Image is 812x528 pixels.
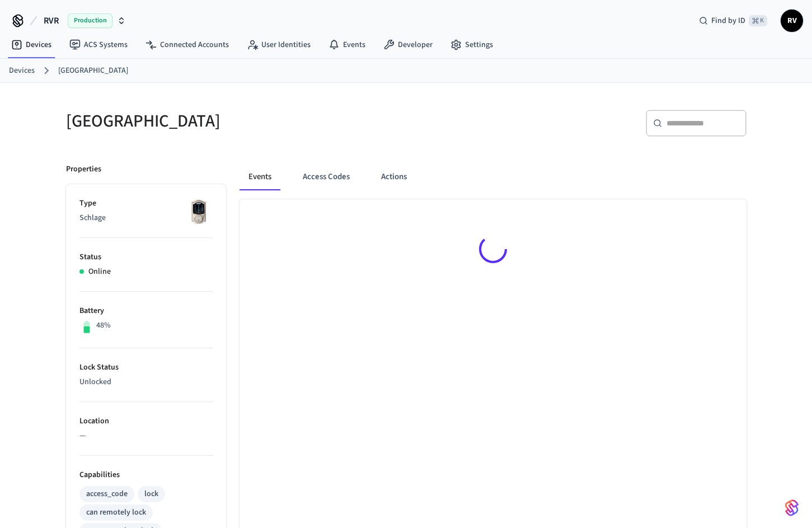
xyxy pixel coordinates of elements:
a: Devices [9,65,35,77]
a: [GEOGRAPHIC_DATA] [58,65,128,77]
p: Location [79,415,213,427]
p: — [79,430,213,442]
p: Schlage [79,212,213,224]
p: Online [88,266,111,278]
button: Events [240,163,280,190]
p: Unlocked [79,376,213,388]
a: Connected Accounts [137,35,238,55]
div: lock [144,488,158,500]
a: User Identities [238,35,320,55]
p: Lock Status [79,362,213,373]
a: Devices [2,35,60,55]
span: Find by ID [711,15,745,26]
span: ⌘ K [749,15,767,26]
a: ACS Systems [60,35,137,55]
a: Settings [442,35,502,55]
p: Properties [66,163,101,175]
div: ant example [240,163,747,190]
p: Status [79,251,213,263]
div: Find by ID⌘ K [690,11,776,31]
div: can remotely lock [86,507,146,518]
a: Developer [374,35,442,55]
img: Schlage Sense Smart Deadbolt with Camelot Trim, Front [185,198,213,226]
p: Capabilities [79,469,213,481]
p: 48% [96,320,111,331]
button: RV [781,10,803,32]
p: Battery [79,305,213,317]
div: access_code [86,488,128,500]
img: SeamLogoGradient.69752ec5.svg [785,499,799,517]
span: RV [782,11,802,31]
span: Production [68,13,112,28]
h5: [GEOGRAPHIC_DATA] [66,110,400,133]
button: Actions [372,163,416,190]
span: RVR [44,14,59,27]
a: Events [320,35,374,55]
button: Access Codes [294,163,359,190]
p: Type [79,198,213,209]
